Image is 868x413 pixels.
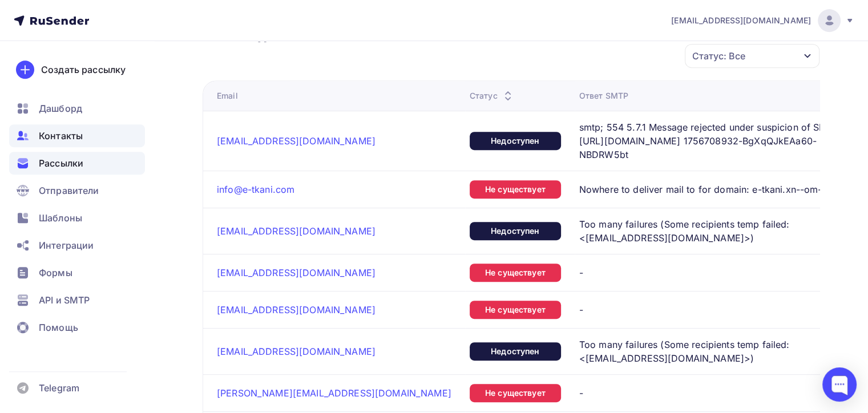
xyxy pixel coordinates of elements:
div: Статус [470,90,515,102]
span: Формы [39,266,72,280]
div: Email [217,90,238,102]
a: [EMAIL_ADDRESS][DOMAIN_NAME] [671,9,854,32]
a: Формы [9,261,145,284]
div: Недоступен [470,132,561,150]
span: Telegram [39,381,79,395]
div: Не существует [470,301,561,319]
div: Создать рассылку [41,63,126,76]
button: Статус: Все [684,43,820,68]
span: Отправители [39,184,99,197]
div: Не существует [470,384,561,402]
span: Интеграции [39,238,94,252]
div: Недоступен [470,222,561,240]
span: Too many failures (Some recipients temp failed: <[EMAIL_ADDRESS][DOMAIN_NAME]>) [579,217,855,245]
a: [EMAIL_ADDRESS][DOMAIN_NAME] [217,225,376,237]
span: - [579,386,583,400]
a: [EMAIL_ADDRESS][DOMAIN_NAME] [217,135,376,147]
div: Статус: Все [692,49,745,63]
span: API и SMTP [39,293,90,307]
span: [EMAIL_ADDRESS][DOMAIN_NAME] [671,15,811,26]
a: [EMAIL_ADDRESS][DOMAIN_NAME] [217,267,376,278]
a: [EMAIL_ADDRESS][DOMAIN_NAME] [217,346,376,357]
span: - [579,303,583,317]
span: Помощь [39,321,78,334]
span: Шаблоны [39,211,82,225]
a: [PERSON_NAME][EMAIL_ADDRESS][DOMAIN_NAME] [217,387,451,399]
a: Рассылки [9,152,145,175]
span: Рассылки [39,156,83,170]
div: Недоступен [470,342,561,361]
div: Не существует [470,264,561,282]
span: Too many failures (Some recipients temp failed: <[EMAIL_ADDRESS][DOMAIN_NAME]>) [579,338,855,365]
a: [EMAIL_ADDRESS][DOMAIN_NAME] [217,304,376,315]
a: Отправители [9,179,145,202]
a: Контакты [9,124,145,147]
div: Не существует [470,180,561,199]
a: Дашборд [9,97,145,120]
span: - [579,266,583,280]
div: Ответ SMTP [579,90,628,102]
a: info@e-tkani.сom [217,184,294,195]
span: Контакты [39,129,83,143]
span: smtp; 554 5.7.1 Message rejected under suspicion of SPAM; [URL][DOMAIN_NAME] 1756708932-BgXqQJkEA... [579,120,855,161]
span: Nowhere to deliver mail to for domain: e-tkani.xn--om-nmc [579,183,841,196]
span: Дашборд [39,102,82,115]
a: Шаблоны [9,206,145,229]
